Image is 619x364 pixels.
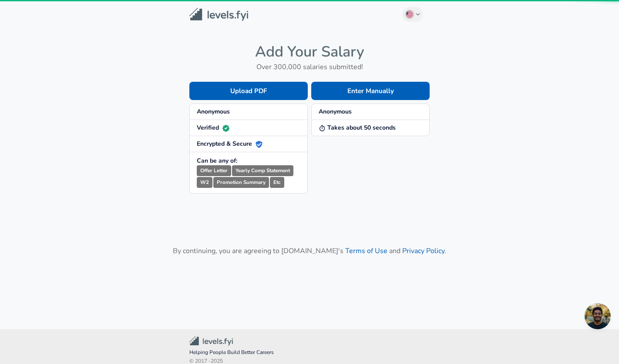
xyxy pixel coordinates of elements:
span: Helping People Build Better Careers [189,348,430,357]
img: Levels.fyi Community [189,336,233,346]
small: W2 [197,177,212,188]
small: Yearly Comp Statement [232,165,293,176]
small: Promotion Summary [213,177,269,188]
strong: Encrypted & Secure [197,140,262,148]
img: Levels.fyi [189,8,248,21]
img: English (US) [406,11,413,18]
strong: Verified [197,124,229,132]
strong: Anonymous [319,107,352,116]
button: Enter Manually [311,82,430,100]
strong: Can be any of: [197,157,237,165]
small: Offer Letter [197,165,231,176]
small: Etc [270,177,284,188]
a: Terms of Use [345,246,387,256]
strong: Anonymous [197,107,230,116]
strong: Takes about 50 seconds [319,124,396,132]
h6: Over 300,000 salaries submitted! [189,61,430,73]
button: Upload PDF [189,82,308,100]
a: Privacy Policy [402,246,444,256]
button: English (US) [402,7,423,22]
div: Open chat [585,303,611,329]
h4: Add Your Salary [189,43,430,61]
